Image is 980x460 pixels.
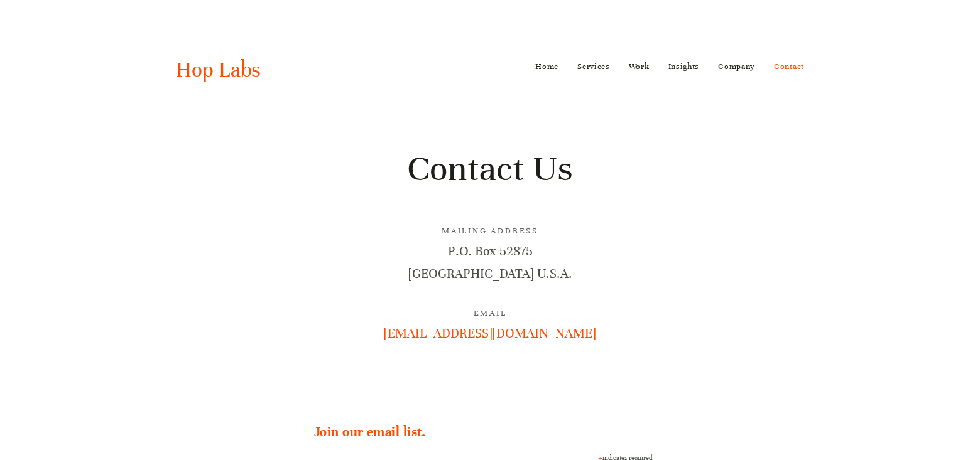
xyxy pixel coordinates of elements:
p: P.O. Box 52875 [GEOGRAPHIC_DATA] U.S.A. [176,240,804,284]
h3: Email [176,307,804,320]
a: Insights [668,56,700,77]
h2: Join our email list. [314,423,666,441]
a: Home [535,56,558,77]
a: Hop Labs [176,56,261,83]
a: Services [577,56,610,77]
a: [EMAIL_ADDRESS][DOMAIN_NAME] [384,326,596,341]
h1: Contact Us [176,146,804,191]
a: Contact [774,56,804,77]
a: Work [629,56,650,77]
h3: Mailing Address [176,225,804,238]
a: Company [718,56,755,77]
